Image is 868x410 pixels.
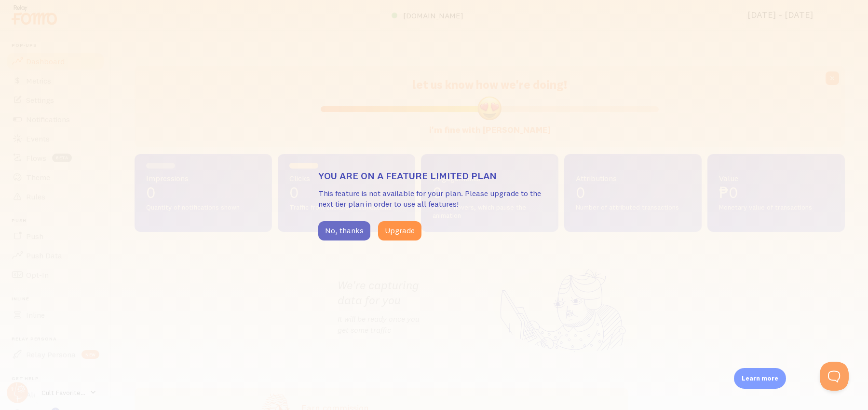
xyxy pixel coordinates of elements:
[734,368,786,389] div: Learn more
[378,221,421,240] button: Upgrade
[742,374,778,383] p: Learn more
[318,188,550,210] p: This feature is not available for your plan. Please upgrade to the next tier plan in order to use...
[318,221,370,240] button: No, thanks
[820,362,849,391] iframe: Help Scout Beacon - Open
[318,170,550,182] h3: You are on a feature limited plan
